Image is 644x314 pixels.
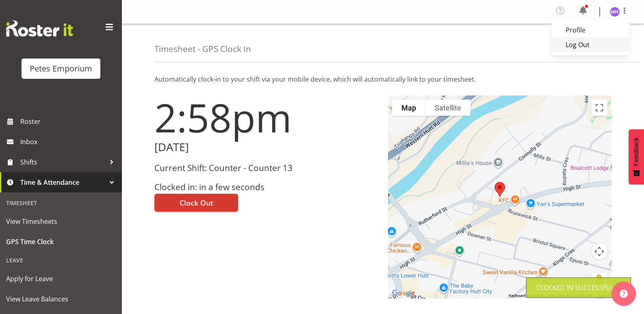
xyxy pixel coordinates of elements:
[390,288,417,299] a: Open this area in Google Maps (opens a new window)
[6,236,116,248] span: GPS Time Clock
[154,95,378,139] h1: 2:58pm
[20,176,106,188] span: Time & Attendance
[536,283,621,292] div: Clocked in Successfully
[591,100,607,116] button: Toggle fullscreen view
[2,252,120,269] div: Leave
[20,115,118,128] span: Roster
[551,37,629,52] a: Log Out
[620,290,628,298] img: help-xxl-2.png
[154,163,378,173] h3: Current Shift: Counter - Counter 13
[610,7,620,17] img: mackenzie-halford4471.jpg
[180,197,213,208] span: Clock Out
[392,100,425,116] button: Show street map
[425,100,471,116] button: Show satellite imagery
[629,129,644,184] button: Feedback - Show survey
[154,182,378,192] h3: Clocked in: in a few seconds
[6,273,116,285] span: Apply for Leave
[2,195,120,211] div: Timesheet
[30,63,92,75] div: Petes Emporium
[20,136,118,148] span: Inbox
[2,232,120,252] a: GPS Time Clock
[551,23,629,37] a: Profile
[509,293,544,299] button: Keyboard shortcuts
[6,20,73,37] img: Rosterit website logo
[154,194,238,212] button: Clock Out
[6,215,116,227] span: View Timesheets
[591,273,607,289] button: Drag Pegman onto the map to open Street View
[591,243,607,260] button: Map camera controls
[390,288,417,299] img: Google
[154,141,378,154] h2: [DATE]
[154,44,251,54] h4: Timesheet - GPS Clock In
[2,269,120,289] a: Apply for Leave
[6,293,116,305] span: View Leave Balances
[2,211,120,232] a: View Timesheets
[633,137,640,166] span: Feedback
[20,156,106,168] span: Shifts
[2,289,120,309] a: View Leave Balances
[154,74,611,84] p: Automatically clock-in to your shift via your mobile device, which will automatically link to you...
